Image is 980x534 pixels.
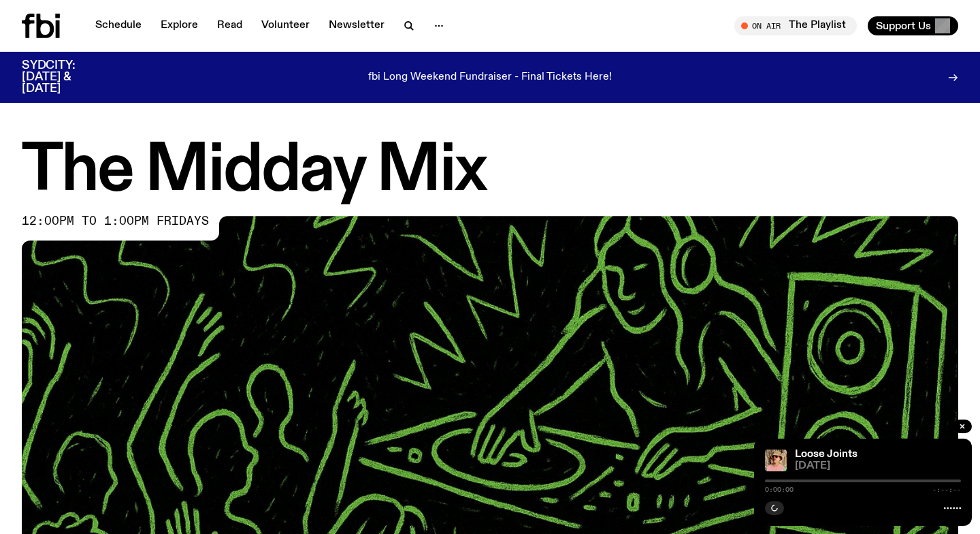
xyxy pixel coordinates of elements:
a: Schedule [87,16,150,35]
button: On AirThe Playlist [734,16,857,35]
span: Support Us [876,20,931,32]
button: Support Us [868,16,958,35]
p: fbi Long Weekend Fundraiser - Final Tickets Here! [368,72,612,84]
img: Tyson stands in front of a paperbark tree wearing orange sunglasses, a suede bucket hat and a pin... [765,450,787,471]
h1: The Midday Mix [22,141,958,202]
a: Explore [152,16,206,35]
a: Volunteer [253,16,318,35]
span: 0:00:00 [765,486,794,493]
a: Read [209,16,250,35]
span: -:--:-- [932,486,961,493]
h3: SYDCITY: [DATE] & [DATE] [22,60,109,95]
a: Newsletter [321,16,393,35]
span: 12:00pm to 1:00pm fridays [22,216,209,227]
span: [DATE] [795,461,961,471]
a: Loose Joints [795,449,857,460]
